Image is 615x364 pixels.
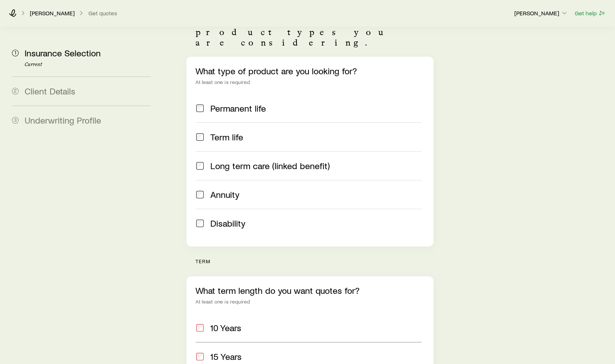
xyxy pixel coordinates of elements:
[196,353,204,360] input: 15 Years
[88,10,117,17] button: Get quotes
[195,79,424,85] div: At least one is required
[210,103,266,113] span: Permanent life
[25,62,151,68] p: Current
[514,9,568,17] p: [PERSON_NAME]
[12,88,19,94] span: 2
[196,162,204,169] input: Long term care (linked benefit)
[195,258,433,264] p: term
[514,9,568,18] button: [PERSON_NAME]
[574,9,606,18] button: Get help
[25,85,75,96] span: Client Details
[196,220,204,227] input: Disability
[196,105,204,112] input: Permanent life
[210,351,242,362] span: 15 Years
[25,47,101,58] span: Insurance Selection
[210,323,241,333] span: 10 Years
[25,115,101,125] span: Underwriting Profile
[210,161,330,171] span: Long term care (linked benefit)
[195,6,424,48] p: Start by specifying details about any product types you are considering.
[210,132,243,142] span: Term life
[195,285,424,296] p: What term length do you want quotes for?
[12,117,19,124] span: 3
[196,324,204,332] input: 10 Years
[196,133,204,141] input: Term life
[195,66,424,76] p: What type of product are you looking for?
[195,299,424,305] div: At least one is required
[30,9,75,17] p: [PERSON_NAME]
[12,50,19,56] span: 1
[210,189,239,200] span: Annuity
[210,218,245,228] span: Disability
[196,191,204,198] input: Annuity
